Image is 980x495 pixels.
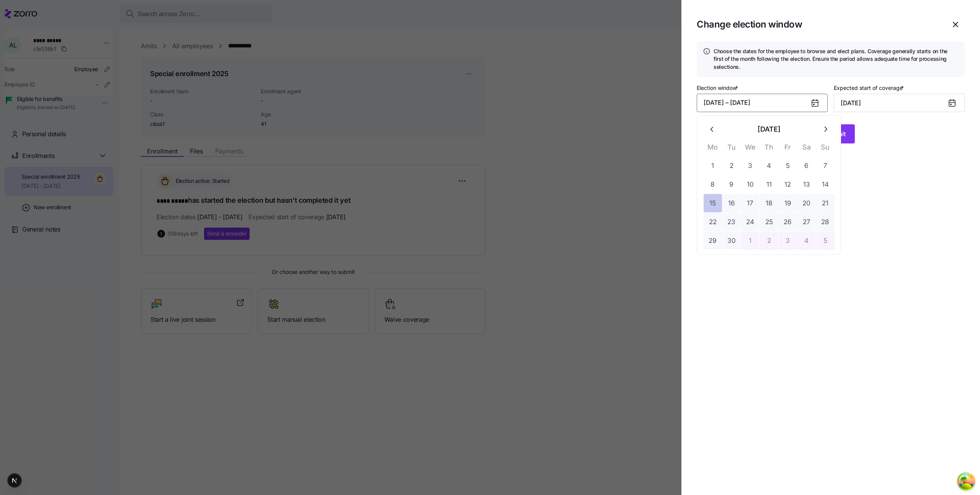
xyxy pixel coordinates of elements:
label: Expected start of coverage [834,84,905,92]
th: Fr [778,142,797,156]
button: 3 October 2025 [779,231,797,250]
button: 21 September 2025 [816,194,835,212]
button: 25 September 2025 [760,213,778,231]
button: 13 September 2025 [797,175,816,194]
button: 4 September 2025 [760,156,778,175]
th: Th [759,142,778,156]
button: 15 September 2025 [704,194,722,212]
label: Election window [697,84,740,92]
button: 20 September 2025 [797,194,816,212]
button: 16 September 2025 [722,194,741,212]
button: 6 September 2025 [797,156,816,175]
button: 28 September 2025 [816,213,835,231]
th: We [741,142,759,156]
button: 17 September 2025 [741,194,759,212]
button: 22 September 2025 [704,213,722,231]
button: 10 September 2025 [741,175,759,194]
h1: Change election window [697,18,940,30]
button: 7 September 2025 [816,156,835,175]
button: 9 September 2025 [722,175,741,194]
th: Su [816,142,835,156]
button: 2 October 2025 [760,231,778,250]
button: 3 September 2025 [741,156,759,175]
span: Submit [825,129,846,138]
button: 23 September 2025 [722,213,741,231]
button: 12 September 2025 [779,175,797,194]
button: 19 September 2025 [779,194,797,212]
button: 1 October 2025 [741,231,759,250]
button: 2 September 2025 [722,156,741,175]
button: 11 September 2025 [760,175,778,194]
button: 1 September 2025 [704,156,722,175]
button: 5 September 2025 [779,156,797,175]
button: 30 September 2025 [722,231,741,250]
button: 26 September 2025 [779,213,797,231]
button: [DATE] [722,120,816,138]
button: 27 September 2025 [797,213,816,231]
button: 8 September 2025 [704,175,722,194]
button: 5 October 2025 [816,231,835,250]
button: 4 October 2025 [797,231,816,250]
button: [DATE] – [DATE] [697,94,828,112]
h4: Choose the dates for the employee to browse and elect plans. Coverage generally starts on the fir... [714,47,959,71]
button: 29 September 2025 [704,231,722,250]
button: 14 September 2025 [816,175,835,194]
th: Mo [703,142,722,156]
button: 18 September 2025 [760,194,778,212]
th: Sa [797,142,816,156]
button: 24 September 2025 [741,213,759,231]
button: Open Tanstack query devtools [959,474,974,489]
input: MM/DD/YYYY [834,94,965,112]
th: Tu [722,142,741,156]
